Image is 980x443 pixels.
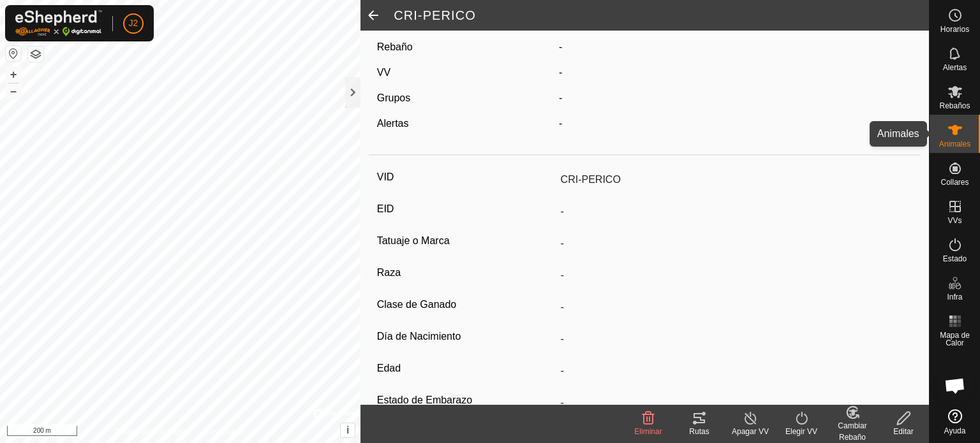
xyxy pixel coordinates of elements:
[341,423,355,437] button: i
[939,102,970,110] span: Rebaños
[554,116,917,131] div: -
[377,201,556,217] label: EID
[129,17,138,30] span: J2
[6,67,21,82] button: +
[377,233,556,249] label: Tatuaje o Marca
[377,360,556,377] label: Edad
[933,331,977,347] span: Mapa de Calor
[204,426,246,438] a: Contáctenos
[346,425,349,435] span: i
[377,41,413,52] label: Rebaño
[930,404,980,440] a: Ayuda
[943,255,967,263] span: Estado
[28,47,43,62] button: Capas del Mapa
[940,178,969,186] span: Collares
[674,426,725,437] div: Rutas
[559,41,562,52] span: -
[947,217,961,224] span: VVs
[939,140,970,148] span: Animales
[377,92,410,103] label: Grupos
[377,67,390,78] label: VV
[394,8,929,23] h2: CRI-PERICO
[559,67,562,78] app-display-virtual-paddock-transition: -
[936,367,974,405] a: Chat abierto
[944,427,966,435] span: Ayuda
[377,328,556,345] label: Día de Nacimiento
[114,426,188,438] a: Política de Privacidad
[878,426,929,437] div: Editar
[554,91,917,106] div: -
[6,84,21,99] button: –
[6,46,21,61] button: Restablecer Mapa
[725,426,776,437] div: Apagar VV
[377,118,409,129] label: Alertas
[943,64,967,71] span: Alertas
[947,293,962,301] span: Infra
[377,392,556,409] label: Estado de Embarazo
[15,10,102,36] img: Logo Gallagher
[377,296,556,313] label: Clase de Ganado
[377,169,556,185] label: VID
[634,427,662,436] span: Eliminar
[940,25,969,33] span: Horarios
[776,426,827,437] div: Elegir VV
[377,265,556,281] label: Raza
[827,420,878,443] div: Cambiar Rebaño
